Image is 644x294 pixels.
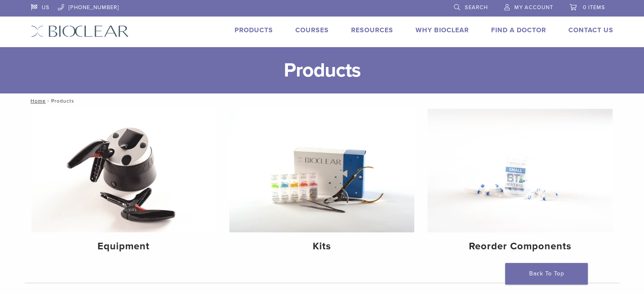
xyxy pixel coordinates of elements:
[295,26,329,34] a: Courses
[491,26,546,34] a: Find A Doctor
[465,4,488,11] span: Search
[31,25,129,37] img: Bioclear
[505,263,588,284] a: Back To Top
[235,26,273,34] a: Products
[416,26,469,34] a: Why Bioclear
[428,109,613,259] a: Reorder Components
[38,239,210,254] h4: Equipment
[428,109,613,232] img: Reorder Components
[514,4,553,11] span: My Account
[434,239,606,254] h4: Reorder Components
[583,4,605,11] span: 0 items
[25,93,620,108] nav: Products
[31,109,216,232] img: Equipment
[236,239,408,254] h4: Kits
[229,109,414,259] a: Kits
[229,109,414,232] img: Kits
[351,26,393,34] a: Resources
[31,109,216,259] a: Equipment
[46,99,51,103] span: /
[568,26,613,34] a: Contact Us
[28,98,46,104] a: Home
